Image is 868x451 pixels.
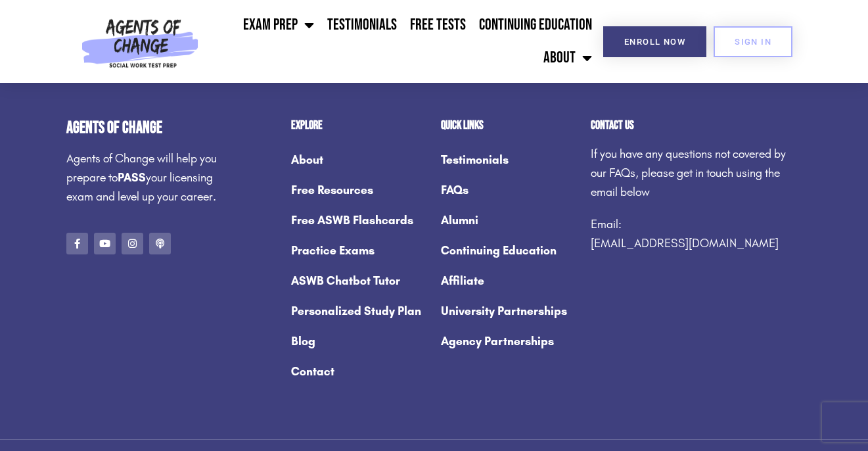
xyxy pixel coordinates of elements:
a: Free Resources [291,175,428,205]
a: ASWB Chatbot Tutor [291,266,428,296]
a: Personalized Study Plan [291,296,428,326]
a: About [291,145,428,175]
nav: Menu [204,9,599,74]
a: Testimonials [441,145,578,175]
a: SIGN IN [714,26,792,57]
a: Exam Prep [237,9,321,41]
a: Blog [291,326,428,356]
a: Contact [291,356,428,387]
a: Free ASWB Flashcards [291,205,428,235]
a: About [537,41,599,74]
a: Free Tests [403,9,472,41]
p: Agents of Change will help you prepare to your licensing exam and level up your career. [66,149,225,206]
h2: Quick Links [441,120,578,131]
p: Email: [591,215,802,253]
span: Enroll Now [624,37,685,46]
span: If you have any questions not covered by our FAQs, please get in touch using the email below [591,147,786,199]
a: Alumni [441,205,578,235]
a: Agency Partnerships [441,326,578,356]
a: Enroll Now [603,26,706,57]
strong: PASS [118,170,146,185]
a: Practice Exams [291,235,428,266]
a: Testimonials [321,9,403,41]
nav: Menu [291,145,428,387]
h4: Agents of Change [66,120,225,136]
a: Continuing Education [472,9,599,41]
h2: Explore [291,120,428,131]
h2: Contact us [591,120,802,131]
a: Affiliate [441,266,578,296]
nav: Menu [441,145,578,356]
span: SIGN IN [735,37,771,46]
a: FAQs [441,175,578,205]
a: University Partnerships [441,296,578,326]
a: Continuing Education [441,235,578,266]
a: [EMAIL_ADDRESS][DOMAIN_NAME] [591,236,779,250]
